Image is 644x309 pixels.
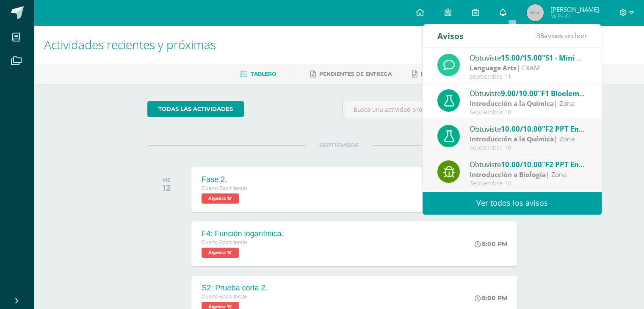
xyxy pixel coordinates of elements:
span: 38 [536,31,544,40]
a: Entregadas [412,67,459,81]
a: Pendientes de entrega [310,67,392,81]
div: 8:00 PM [475,240,507,248]
div: | Zona [470,99,587,108]
div: | EXAM [470,63,587,73]
a: todas las Actividades [147,101,244,117]
span: Entregadas [421,71,459,77]
span: "S1 - Mini Quiz (modals)" [542,53,627,63]
span: 15.00/15.00 [501,53,542,63]
div: Septiembre 10 [470,109,587,116]
span: 10.00/10.00 [501,124,542,134]
div: Septiembre 10 [470,180,587,187]
span: 9.00/10.00 [501,88,538,98]
span: Cuarto Bachillerato [202,240,247,246]
div: 12 [162,183,171,193]
div: | Zona [470,170,587,179]
span: SEPTIEMBRE [306,141,372,149]
span: Pendientes de entrega [319,71,392,77]
span: Cuarto Bachillerato [202,185,247,191]
span: avisos sin leer [536,31,587,40]
strong: Introducción a la Química [470,99,554,108]
span: Mi Perfil [550,13,599,20]
a: Tablero [240,67,276,81]
span: Tablero [251,71,276,77]
span: Álgebra 'B' [202,193,239,204]
a: Ver todos los avisos [423,191,602,215]
div: Obtuviste en [470,88,587,99]
span: Actividades recientes y próximas [44,36,216,52]
div: Obtuviste en [470,52,587,63]
div: Avisos [437,24,464,47]
div: Obtuviste en [470,123,587,134]
img: 45x45 [527,4,544,21]
span: Cuarto Bachillerato [202,294,247,300]
div: Septiembre 10 [470,144,587,152]
div: S2: Prueba corta 2. [202,284,267,292]
span: Álgebra 'B' [202,248,239,258]
span: [PERSON_NAME] [550,5,599,14]
div: Fase 2. [202,175,247,184]
div: Obtuviste en [470,159,587,170]
strong: Language Arts [470,63,517,72]
div: | Zona [470,134,587,144]
div: F4: Función logarítmica. [202,229,283,238]
div: Septiembre 11 [470,73,587,80]
strong: Introducción a Biología [470,170,546,179]
strong: Introducción a la Química [470,134,554,143]
div: 8:00 PM [475,294,507,302]
input: Busca una actividad próxima aquí... [343,101,530,118]
span: 10.00/10.00 [501,160,542,169]
div: VIE [162,177,171,183]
